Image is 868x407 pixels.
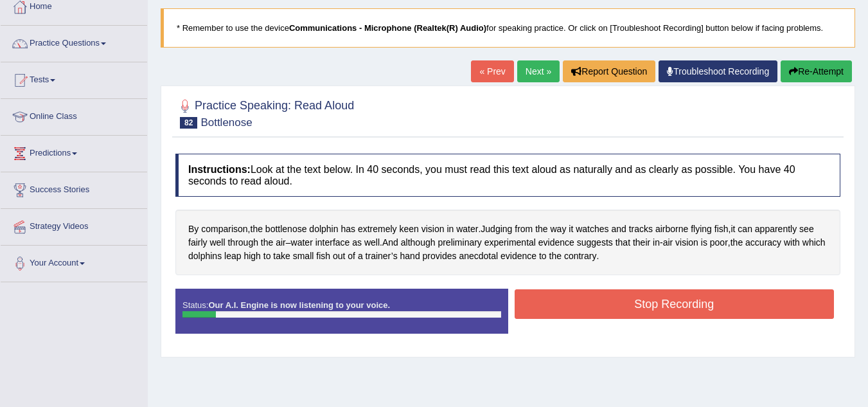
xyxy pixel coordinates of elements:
[291,236,313,249] span: Click to see word definition
[358,222,397,236] span: Click to see word definition
[261,236,273,249] span: Click to see word definition
[201,222,247,236] span: Click to see word definition
[251,222,263,236] span: Click to see word definition
[1,99,147,131] a: Online Class
[616,236,630,249] span: Click to see word definition
[188,236,208,249] span: Click to see word definition
[366,249,398,263] span: Click to see word definition
[731,236,743,249] span: Click to see word definition
[738,222,752,236] span: Click to see word definition
[161,8,855,48] blockquote: * Remember to use the device for speaking practice. Or click on [Troubleshoot Recording] button b...
[175,154,840,197] h4: Look at the text below. In 40 seconds, you must read this text aloud as naturally and as clearly ...
[1,26,147,58] a: Practice Questions
[663,236,673,249] span: Click to see word definition
[1,246,147,278] a: Your Account
[309,222,338,236] span: Click to see word definition
[701,236,707,249] span: Click to see word definition
[208,300,390,310] strong: Our A.I. Engine is now listening to your voice.
[1,62,147,95] a: Tests
[188,249,222,263] span: Click to see word definition
[675,236,698,249] span: Click to see word definition
[577,236,613,249] span: Click to see word definition
[352,236,362,249] span: Click to see word definition
[401,236,436,249] span: Click to see word definition
[484,236,536,249] span: Click to see word definition
[382,236,398,249] span: Click to see word definition
[333,249,345,263] span: Click to see word definition
[175,210,840,275] div: , . , – . - , .
[799,222,814,236] span: Click to see word definition
[400,249,420,263] span: Click to see word definition
[459,249,498,263] span: Click to see word definition
[539,249,547,263] span: Click to see word definition
[535,222,547,236] span: Click to see word definition
[399,222,418,236] span: Click to see word definition
[175,289,508,334] div: Status:
[629,222,653,236] span: Click to see word definition
[655,222,688,236] span: Click to see word definition
[551,222,567,236] span: Click to see word definition
[265,222,307,236] span: Click to see word definition
[549,249,562,263] span: Click to see word definition
[633,236,650,249] span: Click to see word definition
[188,164,251,175] b: Instructions:
[209,236,225,249] span: Click to see word definition
[471,60,513,82] a: « Prev
[563,60,655,82] button: Report Question
[244,249,260,263] span: Click to see word definition
[569,222,573,236] span: Click to see word definition
[293,249,314,263] span: Click to see word definition
[755,222,797,236] span: Click to see word definition
[341,222,355,236] span: Click to see word definition
[515,222,533,236] span: Click to see word definition
[200,116,252,129] small: Bottlenose
[276,236,286,249] span: Click to see word definition
[1,209,147,241] a: Strategy Videos
[456,222,478,236] span: Click to see word definition
[1,172,147,204] a: Success Stories
[538,236,574,249] span: Click to see word definition
[611,222,626,236] span: Click to see word definition
[180,117,197,129] span: 82
[421,222,445,236] span: Click to see word definition
[423,249,457,263] span: Click to see word definition
[224,249,241,263] span: Click to see word definition
[348,249,355,263] span: Click to see word definition
[263,249,271,263] span: Click to see word definition
[1,136,147,168] a: Predictions
[653,236,660,249] span: Click to see word definition
[227,236,258,249] span: Click to see word definition
[481,222,512,236] span: Click to see word definition
[731,222,735,236] span: Click to see word definition
[781,60,852,82] button: Re-Attempt
[188,222,199,236] span: Click to see word definition
[802,236,826,249] span: Click to see word definition
[576,222,608,236] span: Click to see word definition
[515,289,835,319] button: Stop Recording
[500,249,536,263] span: Click to see word definition
[710,236,728,249] span: Click to see word definition
[438,236,481,249] span: Click to see word definition
[358,249,363,263] span: Click to see word definition
[175,96,354,129] h2: Practice Speaking: Read Aloud
[364,236,380,249] span: Click to see word definition
[714,222,729,236] span: Click to see word definition
[564,249,597,263] span: Click to see word definition
[745,236,781,249] span: Click to see word definition
[691,222,712,236] span: Click to see word definition
[517,60,560,82] a: Next »
[273,249,290,263] span: Click to see word definition
[316,249,330,263] span: Click to see word definition
[289,23,486,33] b: Communications - Microphone (Realtek(R) Audio)
[784,236,800,249] span: Click to see word definition
[659,60,777,82] a: Troubleshoot Recording
[447,222,454,236] span: Click to see word definition
[315,236,350,249] span: Click to see word definition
